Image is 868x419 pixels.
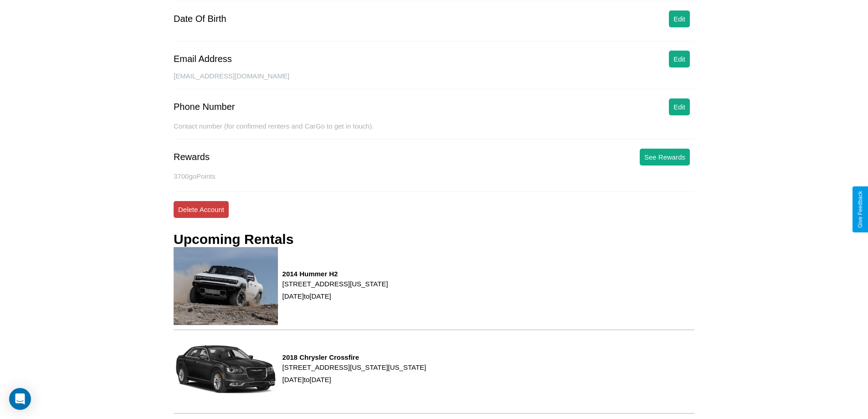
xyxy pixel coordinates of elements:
img: rental [174,330,278,408]
div: Email Address [174,54,232,64]
p: [STREET_ADDRESS][US_STATE] [282,278,388,290]
div: Contact number (for confirmed renters and CarGo to get in touch). [174,122,694,140]
button: Edit [669,10,690,27]
h3: 2014 Hummer H2 [282,270,388,278]
div: [EMAIL_ADDRESS][DOMAIN_NAME] [174,72,694,89]
p: 3700 goPoints [174,170,694,182]
h3: Upcoming Rentals [174,232,293,247]
button: See Rewards [640,149,690,166]
button: Edit [669,98,690,115]
h3: 2018 Chrysler Crossfire [282,353,426,361]
p: [DATE] to [DATE] [282,290,388,302]
div: Open Intercom Messenger [9,388,31,410]
button: Delete Account [174,201,229,218]
div: Date Of Birth [174,14,226,24]
div: Phone Number [174,102,235,112]
div: Rewards [174,152,210,162]
img: rental [174,247,278,325]
div: Give Feedback [857,191,863,228]
p: [DATE] to [DATE] [282,373,426,386]
button: Edit [669,51,690,67]
p: [STREET_ADDRESS][US_STATE][US_STATE] [282,361,426,373]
